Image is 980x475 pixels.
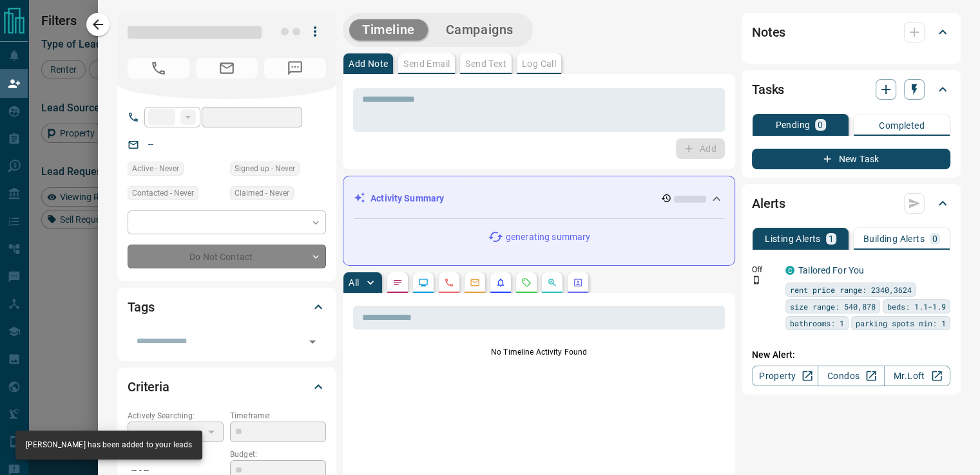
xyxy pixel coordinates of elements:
p: 0 [818,120,823,129]
span: Active - Never [132,162,179,175]
svg: Lead Browsing Activity [418,277,428,288]
p: 0 [932,234,937,243]
p: Pending [775,120,810,129]
div: Tasks [752,74,950,105]
div: condos.ca [785,266,794,275]
button: Timeline [349,19,428,41]
p: generating summary [506,230,590,244]
h2: Notes [752,22,785,42]
p: New Alert: [752,348,950,362]
button: New Task [752,149,950,169]
p: Add Note [349,59,388,68]
div: Criteria [128,371,326,402]
svg: Calls [444,277,454,288]
button: Open [303,333,322,351]
span: Signed up - Never [235,162,295,175]
p: No Timeline Activity Found [353,346,725,358]
h2: Alerts [752,193,785,214]
a: -- [148,139,153,149]
svg: Push Notification Only [752,275,761,284]
svg: Requests [521,277,532,288]
span: rent price range: 2340,3624 [790,283,912,296]
svg: Listing Alerts [495,277,506,288]
p: Actively Searching: [128,410,224,422]
p: Off [752,264,778,275]
div: [PERSON_NAME] has been added to your leads [26,434,192,456]
span: No Email [196,58,258,79]
p: Budget: [230,449,326,460]
span: No Number [264,58,326,79]
p: Timeframe: [230,410,326,422]
div: Tags [128,292,326,322]
div: Do Not Contact [128,245,326,268]
span: Contacted - Never [132,187,194,200]
span: parking spots min: 1 [856,317,946,330]
a: Tailored For You [798,265,864,275]
svg: Opportunities [547,277,557,288]
h2: Tasks [752,79,784,100]
h2: Criteria [128,377,169,397]
span: No Number [128,58,189,79]
a: Property [752,366,818,386]
span: size range: 540,878 [790,300,876,313]
p: Listing Alerts [765,234,821,243]
span: Claimed - Never [235,187,289,200]
p: 1 [829,234,834,243]
svg: Agent Actions [573,277,583,288]
h2: Tags [128,297,154,317]
span: bathrooms: 1 [790,317,844,330]
button: Campaigns [433,19,526,41]
span: beds: 1.1-1.9 [887,300,946,313]
p: Completed [879,121,925,130]
p: Building Alerts [863,234,925,243]
div: Activity Summary [354,187,724,210]
div: Alerts [752,188,950,219]
svg: Notes [392,277,403,288]
a: Condos [818,366,884,386]
svg: Emails [470,277,480,288]
p: All [349,278,359,287]
a: Mr.Loft [884,366,950,386]
p: Activity Summary [370,192,444,205]
div: Notes [752,17,950,48]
